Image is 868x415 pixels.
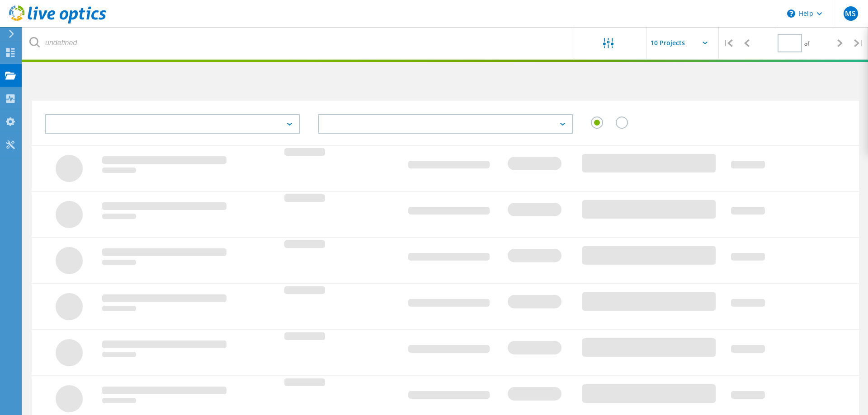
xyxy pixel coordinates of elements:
svg: \n [787,9,795,18]
input: undefined [23,27,575,59]
div: | [849,27,868,59]
span: MS [845,10,856,17]
a: Live Optics Dashboard [9,19,106,25]
span: of [804,40,809,47]
div: | [719,27,737,59]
